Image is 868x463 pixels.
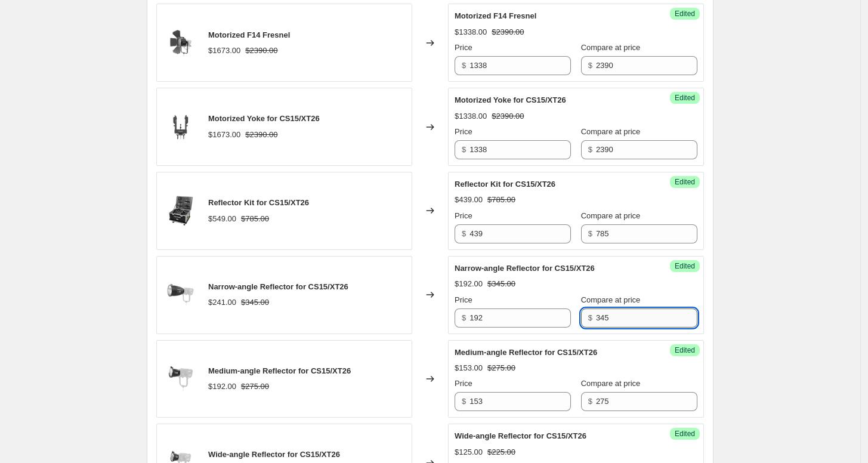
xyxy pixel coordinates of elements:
span: Compare at price [581,379,641,388]
span: Medium-angle Reflector for CS15/XT26 [208,366,351,375]
span: $ [588,313,592,322]
span: $ [588,397,592,406]
span: Price [455,295,472,304]
span: Motorized F14 Fresnel [208,30,290,39]
span: Edited [675,9,695,18]
div: $1338.00 [455,110,487,122]
span: Price [455,127,472,136]
span: Price [455,43,472,52]
div: $1673.00 [208,129,240,141]
span: $ [462,229,466,238]
span: Wide-angle Reflector for CS15/XT26 [455,431,586,440]
span: $ [462,313,466,322]
span: Reflector Kit for CS15/XT26 [455,180,555,189]
strike: $345.00 [487,278,515,290]
div: $1338.00 [455,26,487,38]
strike: $275.00 [241,381,269,393]
span: Edited [675,345,695,355]
span: Edited [675,429,695,439]
div: $153.00 [455,362,483,374]
span: $ [462,145,466,154]
div: $192.00 [208,381,236,393]
span: Compare at price [581,211,641,220]
span: Medium-angle Reflector for CS15/XT26 [455,348,597,357]
span: Price [455,211,472,220]
span: Edited [675,261,695,271]
span: Price [455,379,472,388]
div: $241.00 [208,297,236,308]
strike: $275.00 [487,362,515,374]
span: $ [462,61,466,70]
span: Motorized Yoke for CS15/XT26 [208,114,320,123]
span: Edited [675,93,695,103]
span: Narrow-angle Reflector for CS15/XT26 [208,282,348,291]
strike: $2390.00 [245,129,277,141]
strike: $2390.00 [492,26,524,38]
strike: $2390.00 [492,110,524,122]
strike: $345.00 [241,297,269,308]
span: Edited [675,177,695,187]
div: $192.00 [455,278,483,290]
span: Compare at price [581,127,641,136]
img: XT26_Medium-transparent_80x.png [163,361,199,397]
strike: $785.00 [487,194,515,206]
span: $ [462,397,466,406]
div: $1673.00 [208,45,240,57]
span: Narrow-angle Reflector for CS15/XT26 [455,264,595,273]
span: Compare at price [581,43,641,52]
strike: $785.00 [241,213,269,225]
span: Reflector Kit for CS15/XT26 [208,198,309,207]
span: Motorized F14 Fresnel [455,11,536,20]
span: $ [588,61,592,70]
strike: $225.00 [487,446,515,458]
img: MotorizedYokeforCS15XT26-4_80x.png [163,109,199,145]
strike: $2390.00 [245,45,277,57]
div: $549.00 [208,213,236,225]
span: $ [588,145,592,154]
span: $ [588,229,592,238]
div: $125.00 [455,446,483,458]
span: Wide-angle Reflector for CS15/XT26 [208,450,340,459]
span: Motorized Yoke for CS15/XT26 [455,95,566,104]
img: CS15_Narrow_80x.png [163,277,199,313]
img: CS15_XT26_Reflector_Kit_80x.png [163,193,199,229]
span: Compare at price [581,295,641,304]
div: $439.00 [455,194,483,206]
img: Pre-Order_DepositforMotorizedF14Fresnel-2_80x.png [163,25,199,61]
